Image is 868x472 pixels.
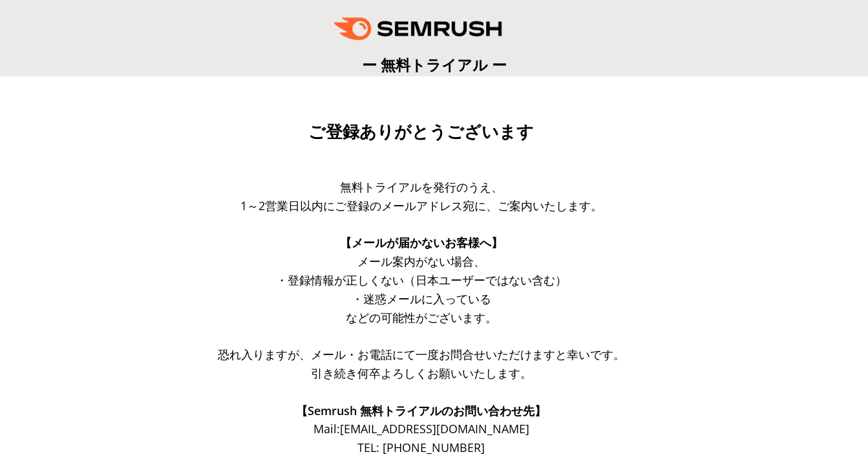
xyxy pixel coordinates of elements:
[362,54,507,75] span: ー 無料トライアル ー
[308,122,534,142] span: ご登録ありがとうございます
[311,365,532,381] span: 引き続き何卒よろしくお願いいたします。
[357,440,485,455] span: TEL: [PHONE_NUMBER]
[357,253,485,269] span: メール案内がない場合、
[296,403,546,418] span: 【Semrush 無料トライアルのお問い合わせ先】
[240,198,602,213] span: 1～2営業日以内にご登録のメールアドレス宛に、ご案内いたします。
[352,291,491,306] span: ・迷惑メールに入っている
[276,272,567,288] span: ・登録情報が正しくない（日本ユーザーではない含む）
[340,179,503,195] span: 無料トライアルを発行のうえ、
[218,347,625,362] span: 恐れ入りますが、メール・お電話にて一度お問合せいただけますと幸いです。
[313,421,529,436] span: Mail: [EMAIL_ADDRESS][DOMAIN_NAME]
[346,310,497,325] span: などの可能性がございます。
[340,235,503,250] span: 【メールが届かないお客様へ】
